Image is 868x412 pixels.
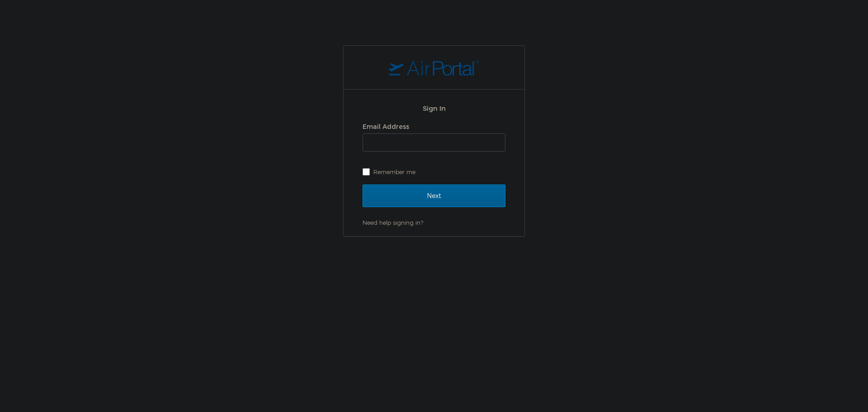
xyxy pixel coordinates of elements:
label: Email Address [363,123,409,130]
a: Need help signing in? [363,219,423,226]
label: Remember me [363,165,505,179]
img: logo [389,59,479,76]
h2: Sign In [363,103,505,114]
input: Next [363,185,505,207]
